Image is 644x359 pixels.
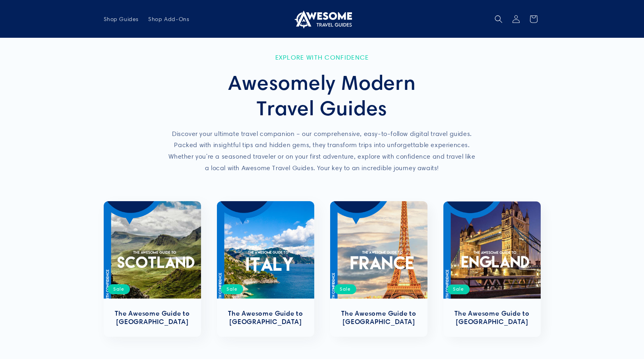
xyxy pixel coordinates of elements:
[225,309,306,326] a: The Awesome Guide to [GEOGRAPHIC_DATA]
[104,16,139,23] span: Shop Guides
[289,6,355,31] a: Awesome Travel Guides
[143,11,194,27] a: Shop Add-Ons
[490,10,507,28] summary: Search
[112,309,193,326] a: The Awesome Guide to [GEOGRAPHIC_DATA]
[451,309,533,326] a: The Awesome Guide to [GEOGRAPHIC_DATA]
[338,309,420,326] a: The Awesome Guide to [GEOGRAPHIC_DATA]
[292,10,352,29] img: Awesome Travel Guides
[167,70,477,120] h2: Awesomely Modern Travel Guides
[167,128,477,174] p: Discover your ultimate travel companion – our comprehensive, easy-to-follow digital travel guides...
[167,54,477,61] p: Explore with Confidence
[99,11,144,27] a: Shop Guides
[148,16,189,23] span: Shop Add-Ons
